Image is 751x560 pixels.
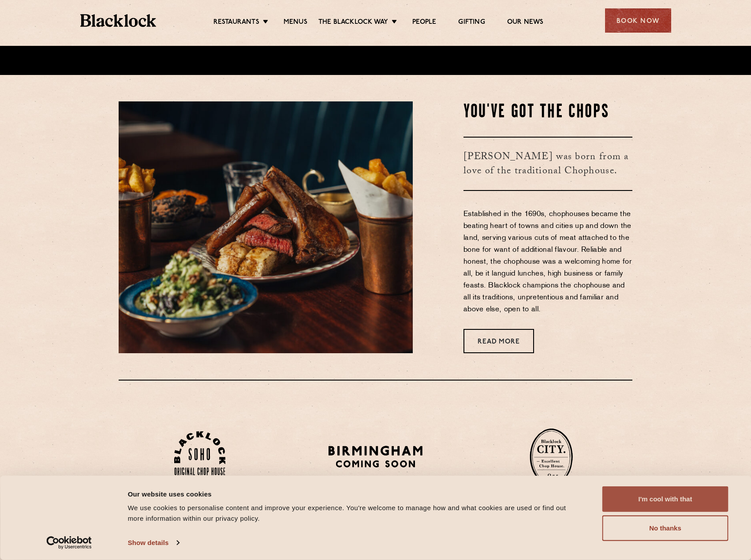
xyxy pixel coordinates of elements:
[327,443,424,470] img: BIRMINGHAM-P22_-e1747915156957.png
[463,329,534,353] a: Read More
[507,18,544,28] a: Our News
[458,18,485,28] a: Gifting
[318,18,388,28] a: The Blacklock Way
[463,101,632,123] h2: You've Got The Chops
[602,515,729,541] button: No thanks
[530,428,573,485] img: City-stamp-default.svg
[174,431,225,483] img: Soho-stamp-default.svg
[80,14,157,27] img: BL_Textured_Logo-footer-cropped.svg
[30,536,108,549] a: Usercentrics Cookiebot - opens in a new window
[602,486,729,512] button: I'm cool with that
[128,503,583,524] div: We use cookies to personalise content and improve your experience. You're welcome to manage how a...
[128,536,179,549] a: Show details
[213,18,259,28] a: Restaurants
[463,209,632,316] p: Established in the 1690s, chophouses became the beating heart of towns and cities up and down the...
[412,18,436,28] a: People
[463,137,632,191] h3: [PERSON_NAME] was born from a love of the traditional Chophouse.
[128,489,583,499] div: Our website uses cookies
[605,8,671,33] div: Book Now
[284,18,307,28] a: Menus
